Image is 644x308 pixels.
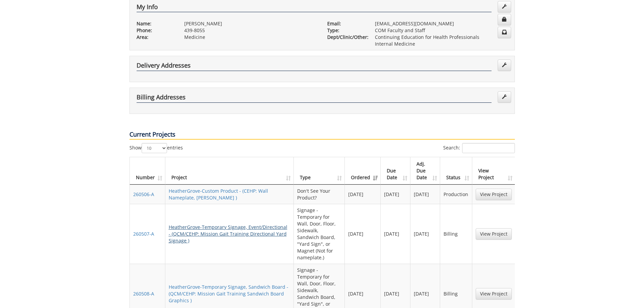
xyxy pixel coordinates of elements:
[169,188,268,201] a: HeatherGrove-Custom Product - (CEHP: Wall Nameplate, [PERSON_NAME] )
[129,143,183,153] label: Show entries
[327,27,365,34] p: Type:
[184,20,317,27] p: [PERSON_NAME]
[294,204,345,264] td: Signage - Temporary for Wall, Door, Floor, Sidewalk, Sandwich Board, "Yard Sign", or Magnet (Not ...
[184,34,317,41] p: Medicine
[184,27,317,34] p: 439-8055
[327,20,365,27] p: Email:
[169,224,287,244] a: HeatherGrove-Temporary Signage, Event/Directional - (QCM/CEHP: Mission Gait Training Directional ...
[472,157,515,185] th: View Project: activate to sort column ascending
[130,157,165,185] th: Number: activate to sort column ascending
[142,143,167,153] select: Showentries
[375,27,508,34] p: COM Faculty and Staff
[440,204,472,264] td: Billing
[443,143,515,153] label: Search:
[498,91,511,103] a: Edit Addresses
[381,204,410,264] td: [DATE]
[498,14,511,25] a: Change Password
[294,157,345,185] th: Type: activate to sort column ascending
[345,204,381,264] td: [DATE]
[498,60,511,71] a: Edit Addresses
[345,185,381,204] td: [DATE]
[410,157,440,185] th: Adj. Due Date: activate to sort column ascending
[137,94,492,103] h4: Billing Addresses
[137,27,174,34] p: Phone:
[476,189,512,200] a: View Project
[294,185,345,204] td: Don't See Your Product?
[169,284,288,304] a: HeatherGrove-Temporary Signage, Sandwich Board - (QCM/CEHP: Mission Gait Training Sandwich Board ...
[381,185,410,204] td: [DATE]
[375,41,508,47] p: Internal Medicine
[498,1,511,13] a: Edit Info
[133,290,154,297] a: 260508-A
[498,27,511,38] a: Change Communication Preferences
[129,130,515,140] p: Current Projects
[381,157,410,185] th: Due Date: activate to sort column ascending
[137,4,492,13] h4: My Info
[375,34,508,41] p: Continuing Education for Health Professionals
[375,20,508,27] p: [EMAIL_ADDRESS][DOMAIN_NAME]
[165,157,294,185] th: Project: activate to sort column ascending
[137,20,174,27] p: Name:
[476,288,512,300] a: View Project
[440,157,472,185] th: Status: activate to sort column ascending
[133,231,154,237] a: 260507-A
[410,185,440,204] td: [DATE]
[137,34,174,41] p: Area:
[137,62,492,71] h4: Delivery Addresses
[133,191,154,197] a: 260506-A
[462,143,515,153] input: Search:
[440,185,472,204] td: Production
[410,204,440,264] td: [DATE]
[476,228,512,240] a: View Project
[345,157,381,185] th: Ordered: activate to sort column ascending
[327,34,365,41] p: Dept/Clinic/Other:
